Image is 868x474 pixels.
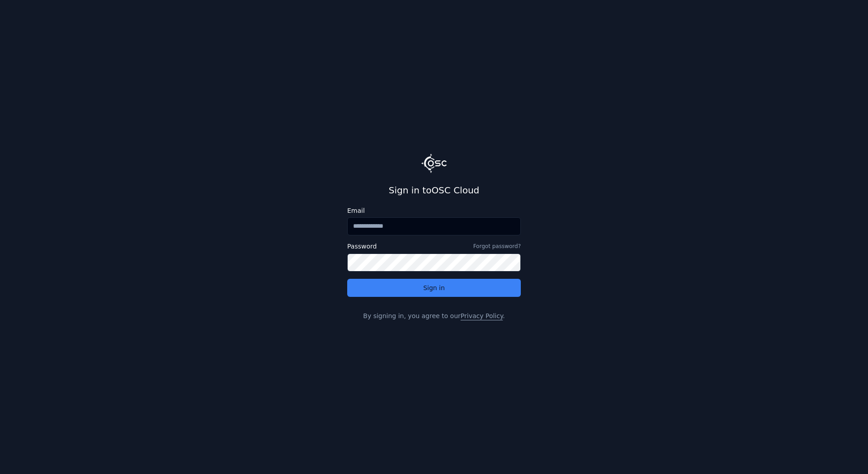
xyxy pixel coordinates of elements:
h2: Sign in to OSC Cloud [347,184,521,197]
button: Sign in [347,279,521,297]
a: Forgot password? [473,243,521,250]
label: Email [347,207,521,214]
label: Password [347,243,377,249]
p: By signing in, you agree to our . [347,311,521,320]
img: Logo [421,154,447,173]
a: Privacy Policy [461,312,503,319]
